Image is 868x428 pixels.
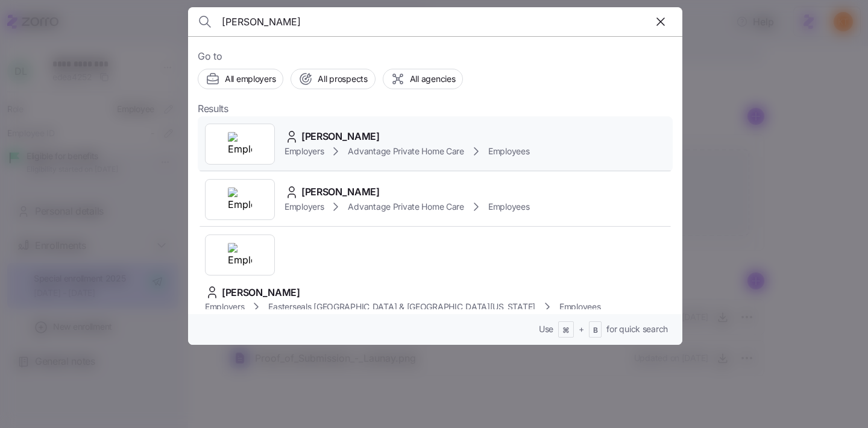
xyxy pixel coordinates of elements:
[228,243,252,267] img: Employer logo
[228,187,252,212] img: Employer logo
[205,301,244,313] span: Employers
[348,145,464,157] span: Advantage Private Home Care
[559,301,600,313] span: Employees
[198,69,283,89] button: All employers
[606,323,668,335] span: for quick search
[562,326,570,336] span: ⌘
[225,73,275,85] span: All employers
[285,201,324,213] span: Employers
[348,201,464,213] span: Advantage Private Home Care
[383,69,464,89] button: All agencies
[198,101,228,116] span: Results
[301,184,380,200] span: [PERSON_NAME]
[488,201,529,213] span: Employees
[198,49,673,64] span: Go to
[593,326,598,336] span: B
[285,145,324,157] span: Employers
[410,73,456,85] span: All agencies
[268,301,535,313] span: Easterseals [GEOGRAPHIC_DATA] & [GEOGRAPHIC_DATA][US_STATE]
[301,129,380,144] span: [PERSON_NAME]
[579,323,584,335] span: +
[222,285,300,300] span: [PERSON_NAME]
[488,145,529,157] span: Employees
[291,69,375,89] button: All prospects
[318,73,367,85] span: All prospects
[539,323,553,335] span: Use
[228,132,252,156] img: Employer logo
